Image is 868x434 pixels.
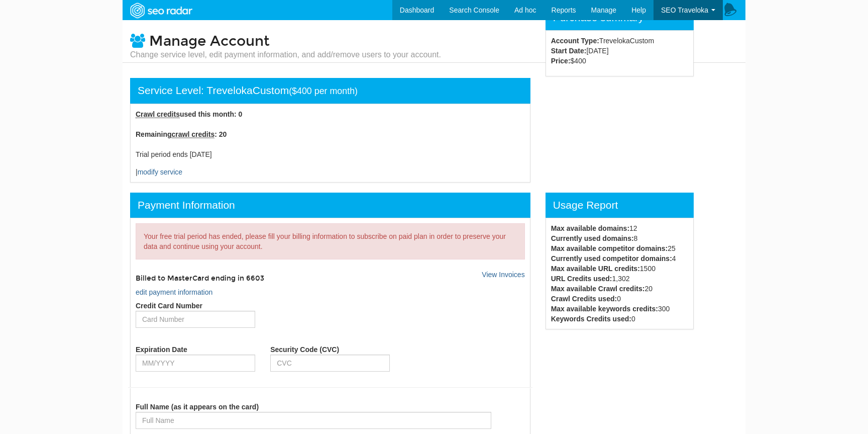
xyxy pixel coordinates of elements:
[591,6,617,14] span: Manage
[514,6,536,14] span: Ad hoc
[551,37,599,45] strong: Account Type:
[136,297,202,311] label: Credit Card Number
[482,271,524,279] a: View Invoices
[551,265,640,273] strong: Max available URL credits:
[546,193,694,218] div: Usage Report
[803,404,858,429] iframe: Opens a widget where you can find more information
[136,275,322,282] h5: Billed to MasterCard ending in 6603
[551,57,571,65] strong: Price:
[661,6,708,14] span: SEO Traveloka
[551,46,688,56] li: [DATE]
[136,341,187,355] label: Expiration Date
[270,341,339,355] label: Security Code (CVC)
[551,305,658,313] strong: Max available keywords credits:
[136,311,255,328] input: Card Number
[551,47,587,55] strong: Start Date:
[130,78,530,104] div: Service Level: TrevelokaCustom
[136,398,259,412] label: Full Name (as it appears on the card)
[130,193,530,218] div: Payment Information
[631,6,646,14] span: Help
[551,244,668,252] strong: Max available competitor domains:
[126,2,195,20] img: SEORadar
[551,285,645,293] strong: Max available Crawl credits:
[551,275,612,283] strong: URL Credits used:
[130,49,441,60] small: Change service level, edit payment information, and add/remove users to your account.
[544,223,696,324] div: 12 8 25 4 1500 1,302 20 0 300 0
[136,412,491,429] input: Full Name
[289,86,358,96] small: ($400 per month)
[130,104,530,183] div: |
[551,56,688,66] li: $400
[136,149,525,159] div: Trial period ends [DATE]
[551,36,688,46] li: TrevelokaCustom
[136,109,242,119] label: used this month: 0
[551,295,617,303] strong: Crawl Credits used:
[136,288,212,296] a: edit payment information
[136,110,180,119] abbr: Crawl credits
[144,231,517,251] div: Your free trial period has ended, please fill your billing information to subscribe on paid plan ...
[551,234,634,242] strong: Currently used domains:
[552,6,576,14] span: Reports
[136,129,227,139] label: Remaining : 20
[551,224,629,232] strong: Max available domains:
[551,254,672,263] strong: Currently used competitor domains:
[172,130,215,139] abbr: crawl credits
[136,355,255,372] input: MM/YYYY
[138,168,182,176] a: modify service
[149,33,270,50] span: Manage Account
[270,355,390,372] input: CVC
[551,315,631,323] strong: Keywords Credits used:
